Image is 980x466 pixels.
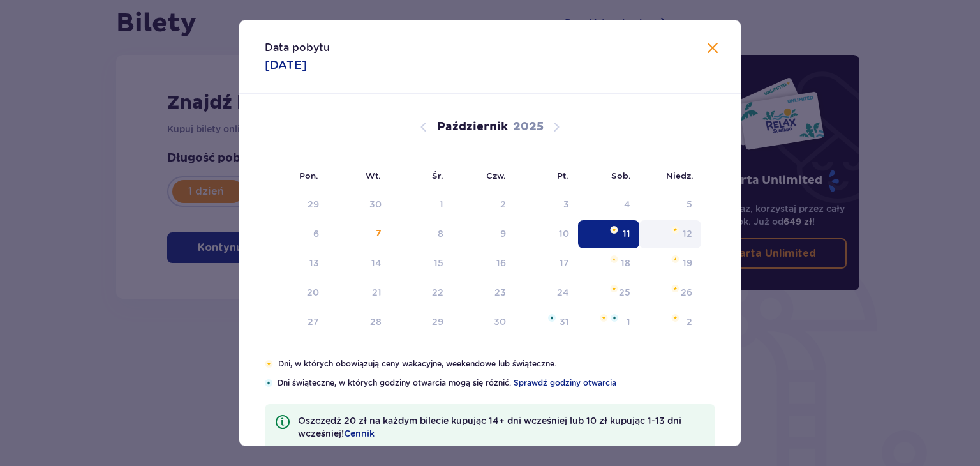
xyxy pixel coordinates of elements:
[639,250,701,278] td: niedziela, 19 października 2025
[452,220,516,248] td: czwartek, 9 października 2025
[611,314,618,322] img: Niebieska gwiazdka
[390,308,452,336] td: środa, 29 października 2025
[671,285,679,292] img: Pomarańczowa gwiazdka
[514,377,616,389] a: Sprawdź godziny otwarcia
[666,170,694,181] small: Niedz.
[578,220,640,248] td: Data zaznaczona. sobota, 11 października 2025
[683,257,692,269] div: 19
[265,279,328,307] td: poniedziałek, 20 października 2025
[578,250,640,278] td: sobota, 18 października 2025
[639,308,701,336] td: niedziela, 2 listopada 2025
[623,227,630,240] div: 11
[369,198,382,211] div: 30
[557,170,568,181] small: Pt.
[578,279,640,307] td: sobota, 25 października 2025
[328,220,391,248] td: wtorek, 7 października 2025
[307,286,319,299] div: 20
[549,119,564,135] button: Następny miesiąc
[627,315,630,328] div: 1
[370,315,382,328] div: 28
[328,308,391,336] td: wtorek, 28 października 2025
[610,226,618,234] img: Pomarańczowa gwiazdka
[578,308,640,336] td: sobota, 1 listopada 2025
[299,170,318,181] small: Pon.
[265,41,330,55] p: Data pobytu
[496,257,506,269] div: 16
[639,220,701,248] td: niedziela, 12 października 2025
[557,286,569,299] div: 24
[390,250,452,278] td: środa, 15 października 2025
[515,250,578,278] td: piątek, 17 października 2025
[683,227,692,240] div: 12
[438,227,443,240] div: 8
[298,414,705,440] p: Oszczędź 20 zł na każdym bilecie kupując 14+ dni wcześniej lub 10 zł kupując 1-13 dni wcześniej!
[610,255,618,263] img: Pomarańczowa gwiazdka
[278,358,715,370] p: Dni, w których obowiązują ceny wakacyjne, weekendowe lub świąteczne.
[452,191,516,219] td: Data niedostępna. czwartek, 2 października 2025
[308,315,319,328] div: 27
[560,315,569,328] div: 31
[452,279,516,307] td: czwartek, 23 października 2025
[432,286,443,299] div: 22
[600,314,608,322] img: Pomarańczowa gwiazdka
[437,119,508,135] p: Październik
[560,257,569,269] div: 17
[639,191,701,219] td: Data niedostępna. niedziela, 5 października 2025
[265,220,328,248] td: Data niedostępna. poniedziałek, 6 października 2025
[313,227,319,240] div: 6
[265,379,272,387] img: Niebieska gwiazdka
[500,227,506,240] div: 9
[671,226,679,234] img: Pomarańczowa gwiazdka
[344,427,375,440] a: Cennik
[619,286,630,299] div: 25
[515,220,578,248] td: piątek, 10 października 2025
[578,191,640,219] td: Data niedostępna. sobota, 4 października 2025
[432,170,443,181] small: Śr.
[432,315,443,328] div: 29
[372,286,382,299] div: 21
[390,191,452,219] td: Data niedostępna. środa, 1 października 2025
[563,198,569,211] div: 3
[371,257,382,269] div: 14
[265,191,328,219] td: Data niedostępna. poniedziałek, 29 września 2025
[705,41,720,57] button: Zamknij
[624,198,630,211] div: 4
[515,191,578,219] td: Data niedostępna. piątek, 3 października 2025
[416,119,431,135] button: Poprzedni miesiąc
[452,250,516,278] td: czwartek, 16 października 2025
[376,227,382,240] div: 7
[328,191,391,219] td: Data niedostępna. wtorek, 30 września 2025
[671,255,679,263] img: Pomarańczowa gwiazdka
[452,308,516,336] td: czwartek, 30 października 2025
[265,57,307,73] p: [DATE]
[671,314,679,322] img: Pomarańczowa gwiazdka
[610,285,618,292] img: Pomarańczowa gwiazdka
[390,220,452,248] td: środa, 8 października 2025
[265,308,328,336] td: poniedziałek, 27 października 2025
[309,257,319,269] div: 13
[681,286,692,299] div: 26
[515,279,578,307] td: piątek, 24 października 2025
[434,257,443,269] div: 15
[500,198,506,211] div: 2
[328,279,391,307] td: wtorek, 21 października 2025
[265,250,328,278] td: poniedziałek, 13 października 2025
[611,170,631,181] small: Sob.
[639,279,701,307] td: niedziela, 26 października 2025
[548,314,556,322] img: Niebieska gwiazdka
[366,170,381,181] small: Wt.
[621,257,630,269] div: 18
[687,315,692,328] div: 2
[328,250,391,278] td: wtorek, 14 października 2025
[440,198,443,211] div: 1
[494,315,506,328] div: 30
[494,286,506,299] div: 23
[559,227,569,240] div: 10
[278,377,715,389] p: Dni świąteczne, w których godziny otwarcia mogą się różnić.
[486,170,506,181] small: Czw.
[390,279,452,307] td: środa, 22 października 2025
[513,119,544,135] p: 2025
[308,198,319,211] div: 29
